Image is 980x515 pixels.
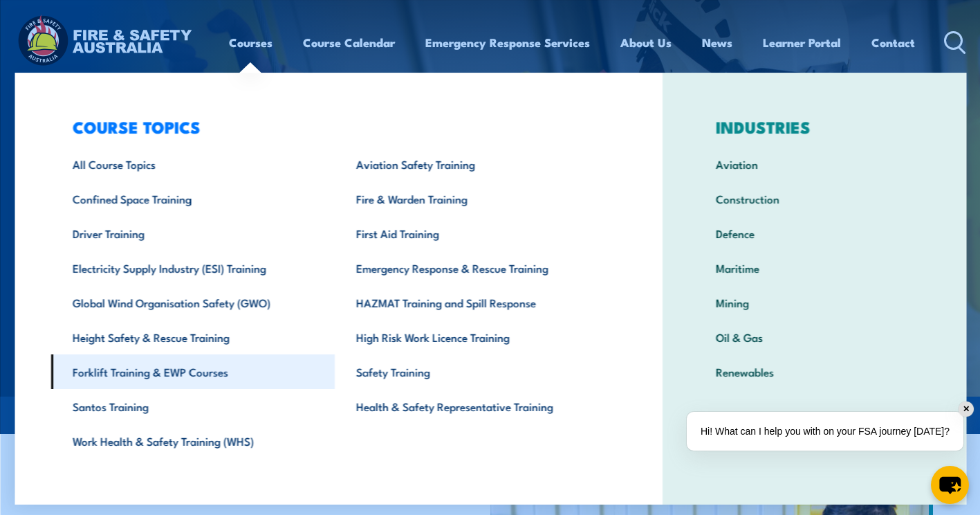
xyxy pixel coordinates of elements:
[931,466,969,504] button: chat-button
[50,181,335,216] a: Confined Space Training
[303,24,395,61] a: Course Calendar
[871,24,915,61] a: Contact
[50,251,335,285] a: Electricity Supply Industry (ESI) Training
[694,147,934,181] a: Aviation
[694,285,934,320] a: Mining
[335,216,619,251] a: First Aid Training
[50,354,335,389] a: Forklift Training & EWP Courses
[702,24,732,61] a: News
[335,147,619,181] a: Aviation Safety Training
[694,354,934,389] a: Renewables
[50,147,335,181] a: All Course Topics
[687,412,963,451] div: Hi! What can I help you with on your FSA journey [DATE]?
[335,285,619,320] a: HAZMAT Training and Spill Response
[335,251,619,285] a: Emergency Response & Rescue Training
[229,24,272,61] a: Courses
[335,320,619,354] a: High Risk Work Licence Training
[425,24,590,61] a: Emergency Response Services
[335,354,619,389] a: Safety Training
[620,24,672,61] a: About Us
[694,216,934,251] a: Defence
[959,401,974,417] div: ✕
[50,424,335,458] a: Work Health & Safety Training (WHS)
[694,251,934,285] a: Maritime
[763,24,841,61] a: Learner Portal
[50,216,335,251] a: Driver Training
[50,389,335,424] a: Santos Training
[50,285,335,320] a: Global Wind Organisation Safety (GWO)
[694,181,934,216] a: Construction
[694,117,934,136] h3: INDUSTRIES
[335,181,619,216] a: Fire & Warden Training
[50,117,618,136] h3: COURSE TOPICS
[335,389,619,424] a: Health & Safety Representative Training
[694,320,934,354] a: Oil & Gas
[50,320,335,354] a: Height Safety & Rescue Training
